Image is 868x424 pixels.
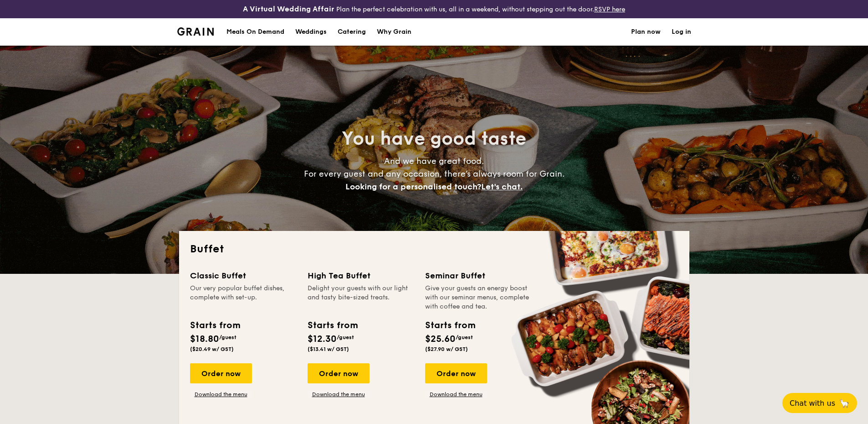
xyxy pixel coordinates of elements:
[190,363,252,383] div: Order now
[456,334,473,340] span: /guest
[308,284,414,311] div: Delight your guests with our light and tasty bite-sized treats.
[308,363,370,383] div: Order now
[308,346,349,352] span: ($13.41 w/ GST)
[308,319,357,332] div: Starts from
[308,334,337,345] span: $12.30
[839,398,850,408] span: 🦙
[226,18,284,46] div: Meals On Demand
[190,269,297,282] div: Classic Buffet
[425,391,487,398] a: Download the menu
[371,18,417,46] a: Why Grain
[481,182,523,192] span: Let's chat.
[345,182,481,192] span: Looking for a personalised touch?
[172,4,697,15] div: Plan the perfect celebration with us, all in a weekend, without stepping out the door.
[631,18,661,46] a: Plan now
[308,391,370,398] a: Download the menu
[594,5,625,13] a: RSVP here
[342,128,526,150] span: You have good taste
[425,319,475,332] div: Starts from
[190,319,240,332] div: Starts from
[672,18,691,46] a: Log in
[308,269,414,282] div: High Tea Buffet
[338,18,366,46] h1: Catering
[304,156,565,192] span: And we have great food. For every guest and any occasion, there’s always room for Grain.
[425,334,456,345] span: $25.60
[190,284,297,311] div: Our very popular buffet dishes, complete with set-up.
[190,391,252,398] a: Download the menu
[295,18,327,46] div: Weddings
[425,269,532,282] div: Seminar Buffet
[190,242,678,256] h2: Buffet
[190,334,219,345] span: $18.80
[290,18,332,46] a: Weddings
[177,27,214,36] img: Grain
[425,284,532,311] div: Give your guests an energy boost with our seminar menus, complete with coffee and tea.
[243,4,334,15] h4: A Virtual Wedding Affair
[782,393,857,413] button: Chat with us🦙
[790,399,835,408] span: Chat with us
[177,27,214,36] a: Logotype
[190,346,234,352] span: ($20.49 w/ GST)
[425,346,468,352] span: ($27.90 w/ GST)
[337,334,354,340] span: /guest
[221,18,290,46] a: Meals On Demand
[377,18,411,46] div: Why Grain
[425,363,487,383] div: Order now
[219,334,236,340] span: /guest
[332,18,371,46] a: Catering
